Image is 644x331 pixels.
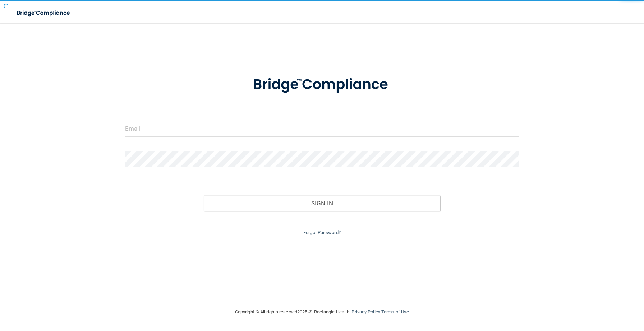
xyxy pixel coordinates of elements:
a: Privacy Policy [351,309,380,314]
a: Forgot Password? [303,230,341,235]
input: Email [125,121,519,137]
div: Copyright © All rights reserved 2025 @ Rectangle Health | | [191,300,453,323]
button: Sign In [204,195,440,211]
img: bridge_compliance_login_screen.278c3ca4.svg [11,6,77,20]
a: Terms of Use [381,309,409,314]
img: bridge_compliance_login_screen.278c3ca4.svg [238,66,406,103]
